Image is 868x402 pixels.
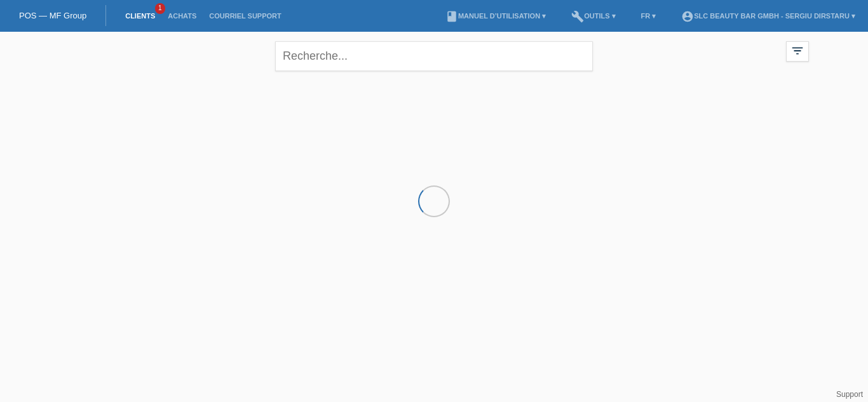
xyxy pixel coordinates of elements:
a: POS — MF Group [19,11,86,20]
i: account_circle [681,10,694,23]
a: FR ▾ [635,12,663,20]
a: Support [836,390,863,399]
a: account_circleSLC Beauty Bar GmbH - Sergiu Dirstaru ▾ [675,12,862,20]
a: Achats [161,12,203,20]
a: bookManuel d’utilisation ▾ [439,12,552,20]
a: Courriel Support [203,12,287,20]
a: buildOutils ▾ [565,12,621,20]
span: 1 [155,3,165,14]
i: filter_list [790,44,804,58]
i: build [571,10,584,23]
input: Recherche... [275,41,593,71]
a: Clients [119,12,161,20]
i: book [445,10,458,23]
